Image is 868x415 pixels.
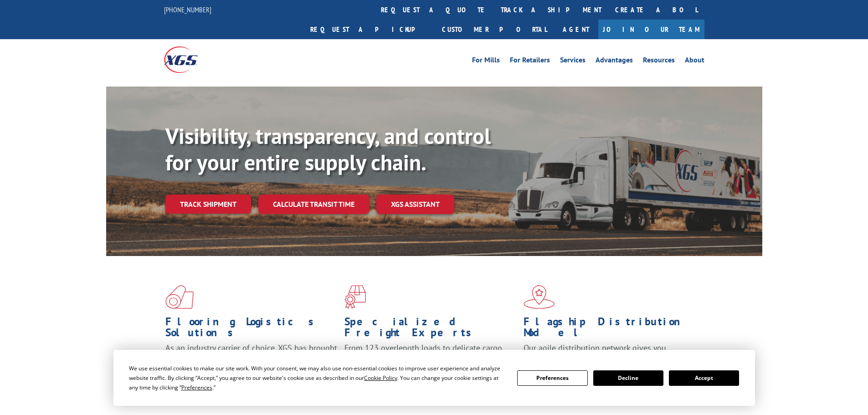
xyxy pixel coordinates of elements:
[165,316,338,343] h1: Flooring Logistics Solutions
[344,343,517,383] p: From 123 overlength loads to delicate cargo, our experienced staff knows the best way to move you...
[554,20,598,39] a: Agent
[165,343,337,375] span: As an industry carrier of choice, XGS has brought innovation and dedication to flooring logistics...
[593,370,663,386] button: Decline
[164,5,211,14] a: [PHONE_NUMBER]
[364,374,397,382] span: Cookie Policy
[165,195,251,214] a: Track shipment
[524,316,696,343] h1: Flagship Distribution Model
[113,350,755,406] div: Cookie Consent Prompt
[560,56,586,67] a: Services
[643,56,675,67] a: Resources
[435,20,554,39] a: Customer Portal
[517,370,587,386] button: Preferences
[258,195,369,214] a: Calculate transit time
[510,56,550,67] a: For Retailers
[344,316,517,343] h1: Specialized Freight Experts
[524,285,555,309] img: xgs-icon-flagship-distribution-model-red
[303,20,435,39] a: Request a pickup
[669,370,739,386] button: Accept
[472,56,500,67] a: For Mills
[524,343,691,364] span: Our agile distribution network gives you nationwide inventory management on demand.
[685,56,704,67] a: About
[181,384,212,391] span: Preferences
[344,285,366,309] img: xgs-icon-focused-on-flooring-red
[596,56,633,67] a: Advantages
[376,195,454,214] a: XGS ASSISTANT
[165,285,194,309] img: xgs-icon-total-supply-chain-intelligence-red
[598,20,704,39] a: Join Our Team
[165,122,491,176] b: Visibility, transparency, and control for your entire supply chain.
[129,364,506,392] div: We use essential cookies to make our site work. With your consent, we may also use non-essential ...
